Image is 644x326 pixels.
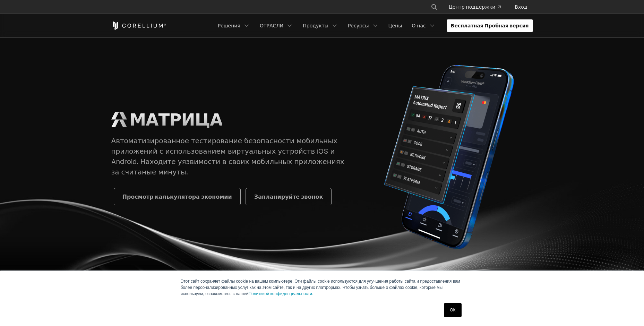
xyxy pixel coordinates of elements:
[509,1,533,13] a: Вход
[248,291,313,296] a: Политикой конфиденциальности.
[181,278,464,297] p: Этот сайт сохраняет файлы cookie на вашем компьютере. Эти файлы cookie используются для улучшения...
[111,22,166,30] a: Дом Кореллиума
[246,188,332,205] a: Запланируйте звонок
[214,19,533,32] div: Навигационное меню
[254,192,323,201] span: Запланируйте звонок
[122,192,232,201] span: Просмотр калькулятора экономии
[130,109,223,130] h1: МАТРИЦА
[111,112,127,127] img: МАТРИЧНЫЙ Логотип
[111,136,352,177] p: Автоматизированное тестирование безопасности мобильных приложений с использованием виртуальных ус...
[384,19,406,32] a: Цены
[407,19,439,32] a: О нас
[428,1,440,13] button: Поиск
[344,19,383,32] a: Ресурсы
[114,188,240,205] a: Просмотр калькулятора экономии
[422,1,533,13] div: Навигационное меню
[447,19,533,32] a: Бесплатная Пробная версия
[256,19,297,32] a: ОТРАСЛИ
[444,303,461,317] a: ОК
[299,19,342,32] a: Продукты
[365,60,533,254] img: Автоматический отчёт Corellium MATRIX для iPhone, показывающий результаты тестирования приложений...
[214,19,254,32] a: Решения
[443,1,506,13] a: Центр поддержки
